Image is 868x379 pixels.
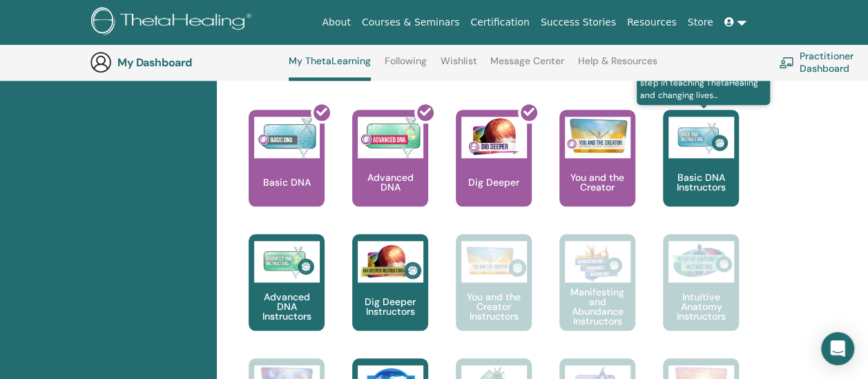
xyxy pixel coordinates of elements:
img: Basic DNA [254,117,320,158]
p: Dig Deeper Instructors [352,297,428,316]
img: Manifesting and Abundance Instructors [565,241,630,282]
a: The best way to learn is to teach. This seminar is the first step in teaching ThetaHealing and ch... [663,110,739,234]
a: Following [385,55,427,77]
a: Dig Deeper Instructors Dig Deeper Instructors [352,234,428,358]
a: Advanced DNA Advanced DNA [352,110,428,234]
span: The best way to learn is to teach. This seminar is the first step in teaching ThetaHealing and ch... [637,48,770,105]
a: Courses & Seminars [356,10,465,35]
img: Dig Deeper [461,117,527,158]
a: Help & Resources [578,55,657,77]
p: Basic DNA Instructors [663,173,739,192]
img: Basic DNA Instructors [668,117,734,158]
a: Store [682,10,719,35]
p: Dig Deeper [463,177,525,187]
img: Advanced DNA [358,117,423,158]
img: generic-user-icon.jpg [90,51,112,73]
a: Certification [465,10,534,35]
a: Basic DNA Basic DNA [249,110,325,234]
a: Manifesting and Abundance Instructors Manifesting and Abundance Instructors [559,234,635,358]
a: Success Stories [535,10,621,35]
a: Intuitive Anatomy Instructors Intuitive Anatomy Instructors [663,234,739,358]
a: Advanced DNA Instructors Advanced DNA Instructors [249,234,325,358]
p: You and the Creator [559,173,635,192]
img: Intuitive Anatomy Instructors [668,241,734,282]
a: Dig Deeper Dig Deeper [456,110,532,234]
p: You and the Creator Instructors [456,292,532,321]
a: About [316,10,356,35]
img: Advanced DNA Instructors [254,241,320,282]
a: Resources [621,10,682,35]
a: My ThetaLearning [289,55,371,81]
a: You and the Creator Instructors You and the Creator Instructors [456,234,532,358]
img: logo.png [91,7,256,38]
img: You and the Creator Instructors [461,241,527,282]
img: chalkboard-teacher.svg [779,57,794,68]
p: Advanced DNA [352,173,428,192]
div: Open Intercom Messenger [821,332,854,365]
p: Manifesting and Abundance Instructors [559,287,635,326]
img: You and the Creator [565,117,630,155]
p: Advanced DNA Instructors [249,292,325,321]
p: Intuitive Anatomy Instructors [663,292,739,321]
a: Message Center [490,55,564,77]
h3: My Dashboard [117,56,255,69]
a: Wishlist [441,55,477,77]
a: You and the Creator You and the Creator [559,110,635,234]
img: Dig Deeper Instructors [358,241,423,282]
